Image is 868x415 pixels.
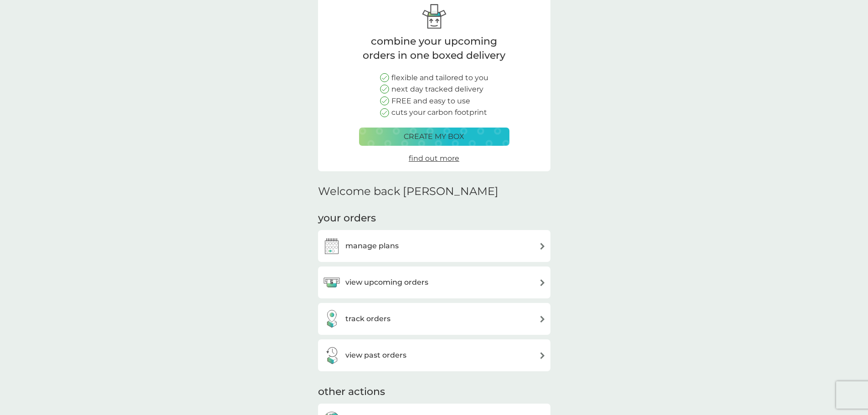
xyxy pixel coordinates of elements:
p: FREE and easy to use [391,95,470,107]
h3: other actions [318,385,385,399]
img: arrow right [539,243,546,250]
h3: track orders [345,313,390,325]
h2: Welcome back [PERSON_NAME] [318,185,498,198]
p: flexible and tailored to you [391,72,488,84]
h3: manage plans [345,240,399,252]
p: cuts your carbon footprint [391,107,487,118]
button: create my box [359,128,509,146]
img: arrow right [539,352,546,359]
p: create my box [404,131,464,143]
p: combine your upcoming orders in one boxed delivery [359,35,509,63]
h3: view upcoming orders [345,277,428,288]
h3: your orders [318,211,376,225]
a: find out more [409,153,459,164]
img: arrow right [539,316,546,323]
span: find out more [409,154,459,163]
p: next day tracked delivery [391,83,483,95]
h3: view past orders [345,349,406,361]
img: arrow right [539,279,546,286]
